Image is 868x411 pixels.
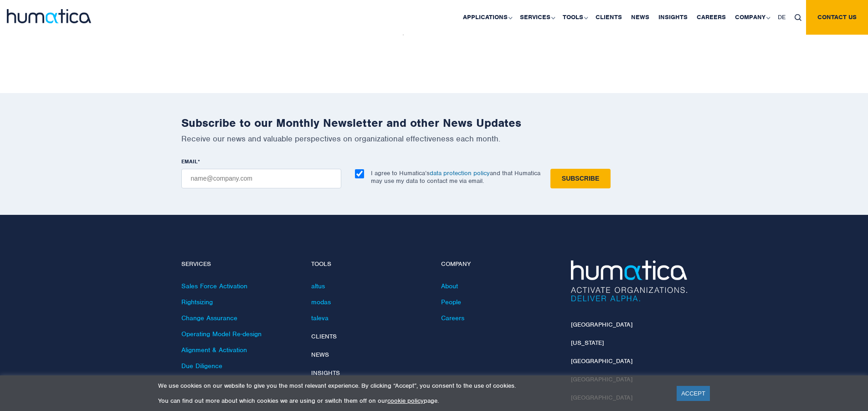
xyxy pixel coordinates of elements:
[441,282,458,290] a: About
[311,351,329,359] a: News
[181,362,222,370] a: Due Diligence
[387,397,424,405] a: cookie policy
[355,169,364,178] input: I agree to Humatica’sdata protection policyand that Humatica may use my data to contact me via em...
[550,169,611,188] input: Subscribe
[181,298,213,306] a: Rightsizing
[181,134,687,144] p: Receive our news and valuable perspectives on organizational effectiveness each month.
[571,321,632,328] a: [GEOGRAPHIC_DATA]
[441,298,461,306] a: People
[441,314,464,322] a: Careers
[371,169,540,185] p: I agree to Humatica’s and that Humatica may use my data to contact me via email.
[795,14,801,21] img: search_icon
[311,260,427,268] h4: Tools
[158,397,665,405] p: You can find out more about which cookies we are using or switch them off on our page.
[571,260,687,302] img: Humatica
[571,339,604,347] a: [US_STATE]
[181,116,687,130] h2: Subscribe to our Monthly Newsletter and other News Updates
[158,382,665,390] p: We use cookies on our website to give you the most relevant experience. By clicking “Accept”, you...
[311,298,331,306] a: modas
[181,314,237,322] a: Change Assurance
[181,158,198,165] span: EMAIL
[311,369,340,377] a: Insights
[7,9,91,23] img: logo
[311,333,337,340] a: Clients
[181,260,298,268] h4: Services
[311,314,329,322] a: taleva
[571,357,632,365] a: [GEOGRAPHIC_DATA]
[441,260,557,268] h4: Company
[778,13,786,21] span: DE
[311,282,325,290] a: altus
[430,169,490,177] a: data protection policy
[181,330,262,338] a: Operating Model Re-design
[181,282,247,290] a: Sales Force Activation
[181,346,247,354] a: Alignment & Activation
[677,386,710,401] a: ACCEPT
[181,169,341,188] input: name@company.com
